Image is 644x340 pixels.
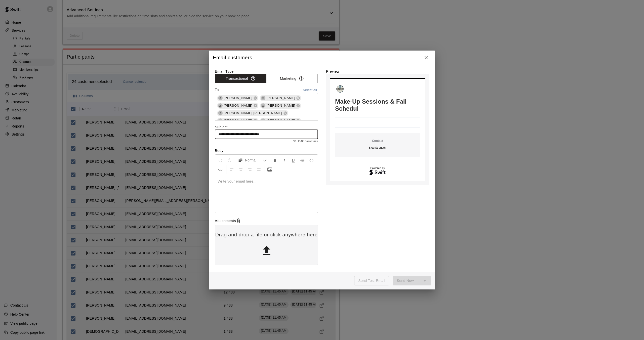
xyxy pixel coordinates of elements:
[289,156,298,165] button: Format Underline
[260,103,301,109] div: [PERSON_NAME]
[222,118,254,123] span: [PERSON_NAME]
[393,276,431,285] div: split button
[335,167,420,169] p: Powered by
[260,118,301,124] div: [PERSON_NAME]
[222,111,284,116] span: [PERSON_NAME] [PERSON_NAME]
[335,98,420,112] h1: Make-Up Sessions & Fall Schedul
[246,165,254,174] button: Right Align
[369,169,386,176] img: Swift logo
[213,54,252,61] h5: Email customers
[227,165,236,174] button: Left Align
[217,110,288,116] div: [PERSON_NAME] [PERSON_NAME]
[218,118,223,123] div: Danielle During
[264,103,297,108] span: [PERSON_NAME]
[218,96,223,100] div: Jackie DeBartelo
[326,69,429,74] label: Preview
[218,103,223,108] div: Laura Rodormer
[245,158,263,163] span: Normal
[217,95,258,101] div: [PERSON_NAME]
[216,165,225,174] button: Insert Link
[369,139,386,143] p: Contact
[222,103,254,108] span: [PERSON_NAME]
[280,156,289,165] button: Format Italics
[215,124,318,130] label: Subject
[265,165,274,174] button: Upload Image
[217,118,258,124] div: [PERSON_NAME]
[264,96,297,101] span: [PERSON_NAME]
[216,156,225,165] button: Undo
[261,118,265,123] div: David Andonian
[236,156,269,165] button: Formatting Options
[260,95,301,101] div: [PERSON_NAME]
[217,103,258,109] div: [PERSON_NAME]
[215,87,219,93] label: To
[215,231,318,238] p: Drag and drop a file or click anywhere here
[261,96,265,100] div: Brittany Guadagnolo
[298,156,307,165] button: Format Strikethrough
[215,74,266,83] button: Transactional
[215,218,318,223] div: Attachments
[266,74,318,83] button: Marketing
[264,118,297,123] span: [PERSON_NAME]
[225,156,234,165] button: Redo
[335,84,345,94] img: SkanStrength
[218,111,223,115] div: Hudson Freer
[261,103,265,108] div: Vincent Schoonmaker
[307,156,316,165] button: Insert Code
[271,156,279,165] button: Format Bold
[215,139,318,144] span: 31 / 150 characters
[302,87,318,93] button: Select all
[215,69,318,74] label: Email Type
[215,148,318,153] label: Body
[369,145,386,151] p: SkanStrength .
[255,165,263,174] button: Justify Align
[222,96,254,101] span: [PERSON_NAME]
[236,165,245,174] button: Center Align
